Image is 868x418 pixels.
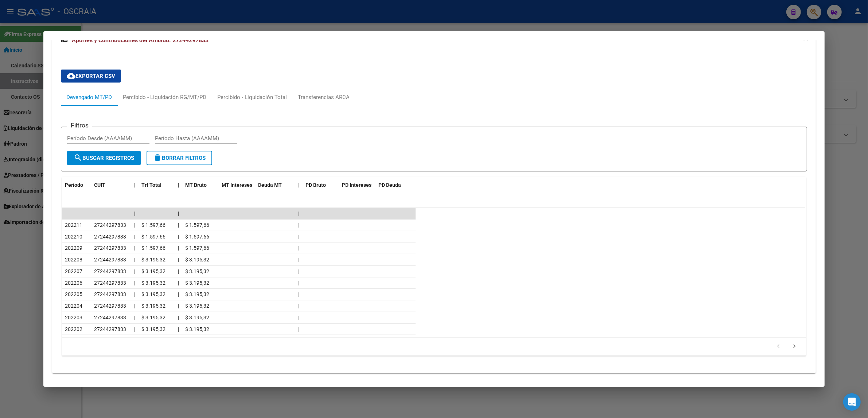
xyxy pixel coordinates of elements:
[131,177,139,193] datatable-header-cell: |
[72,37,209,44] span: Aportes y Contribuciones del Afiliado: 27244297833
[65,182,83,188] span: Período
[94,268,126,274] span: 27244297833
[94,291,126,297] span: 27244297833
[65,315,82,320] span: 202203
[65,303,82,309] span: 202204
[217,93,287,101] div: Percibido - Liquidación Total
[178,222,179,228] span: |
[94,234,126,240] span: 27244297833
[178,291,179,297] span: |
[67,73,115,79] span: Exportar CSV
[141,280,166,286] span: $ 3.195,32
[185,280,209,286] span: $ 3.195,32
[178,210,179,216] span: |
[134,234,135,240] span: |
[298,268,299,274] span: |
[298,291,299,297] span: |
[178,280,179,286] span: |
[141,326,166,332] span: $ 3.195,32
[222,182,252,188] span: MT Intereses
[141,303,166,309] span: $ 3.195,32
[298,182,300,188] span: |
[178,303,179,309] span: |
[303,177,339,193] datatable-header-cell: PD Bruto
[65,280,82,286] span: 202206
[375,177,416,193] datatable-header-cell: PD Deuda
[298,210,300,216] span: |
[305,182,326,188] span: PD Bruto
[147,151,212,165] button: Borrar Filtros
[185,257,209,263] span: $ 3.195,32
[94,315,126,320] span: 27244297833
[94,326,126,332] span: 27244297833
[74,155,134,161] span: Buscar Registros
[134,303,135,309] span: |
[65,234,82,240] span: 202210
[65,257,82,263] span: 202208
[61,70,121,83] button: Exportar CSV
[185,315,209,320] span: $ 3.195,32
[65,245,82,251] span: 202209
[141,315,166,320] span: $ 3.195,32
[66,93,112,101] div: Devengado MT/PD
[298,245,299,251] span: |
[94,303,126,309] span: 27244297833
[178,234,179,240] span: |
[298,280,299,286] span: |
[185,268,209,274] span: $ 3.195,32
[182,177,219,193] datatable-header-cell: MT Bruto
[342,182,371,188] span: PD Intereses
[134,280,135,286] span: |
[178,182,179,188] span: |
[185,245,209,251] span: $ 1.597,66
[255,177,295,193] datatable-header-cell: Deuda MT
[134,268,135,274] span: |
[67,71,75,80] mat-icon: cloud_download
[65,268,82,274] span: 202207
[141,234,166,240] span: $ 1.597,66
[141,291,166,297] span: $ 3.195,32
[178,268,179,274] span: |
[298,257,299,263] span: |
[178,257,179,263] span: |
[185,303,209,309] span: $ 3.195,32
[67,121,92,129] h3: Filtros
[52,52,816,373] div: Aportes y Contribuciones del Afiliado: 27244297833
[153,153,162,162] mat-icon: delete
[134,291,135,297] span: |
[62,177,91,193] datatable-header-cell: Período
[65,326,82,332] span: 202202
[178,326,179,332] span: |
[141,268,166,274] span: $ 3.195,32
[185,234,209,240] span: $ 1.597,66
[123,93,206,101] div: Percibido - Liquidación RG/MT/PD
[94,182,105,188] span: CUIT
[178,245,179,251] span: |
[185,182,207,188] span: MT Bruto
[134,315,135,320] span: |
[94,245,126,251] span: 27244297833
[185,326,209,332] span: $ 3.195,32
[298,303,299,309] span: |
[141,182,161,188] span: Trf Total
[134,245,135,251] span: |
[185,222,209,228] span: $ 1.597,66
[141,222,166,228] span: $ 1.597,66
[74,153,82,162] mat-icon: search
[67,151,141,165] button: Buscar Registros
[94,257,126,263] span: 27244297833
[178,315,179,320] span: |
[298,222,299,228] span: |
[298,315,299,320] span: |
[219,177,255,193] datatable-header-cell: MT Intereses
[94,222,126,228] span: 27244297833
[339,177,375,193] datatable-header-cell: PD Intereses
[65,291,82,297] span: 202205
[185,291,209,297] span: $ 3.195,32
[65,222,82,228] span: 202211
[91,177,131,193] datatable-header-cell: CUIT
[175,177,182,193] datatable-header-cell: |
[295,177,303,193] datatable-header-cell: |
[298,326,299,332] span: |
[134,210,136,216] span: |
